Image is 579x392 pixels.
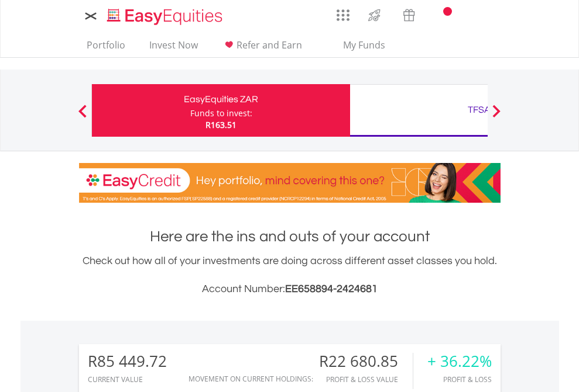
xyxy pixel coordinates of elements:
a: FAQ's and Support [456,3,486,26]
button: Previous [71,110,94,122]
a: Notifications [426,3,456,26]
a: Refer and Earn [217,39,307,57]
div: Check out how all of your investments are doing across different asset classes you hold. [79,253,501,297]
div: Profit & Loss Value [319,376,413,383]
div: R85 449.72 [88,353,167,370]
a: My Profile [486,3,516,29]
span: EE658894-2424681 [285,283,378,294]
span: R163.51 [205,119,237,130]
a: Home page [102,3,227,26]
span: Refer and Earn [237,39,302,51]
img: EasyCredit Promotion Banner [79,163,501,203]
h3: Account Number: [79,281,501,297]
img: EasyEquities_Logo.png [105,7,227,26]
img: grid-menu-icon.svg [337,9,350,22]
div: Profit & Loss [427,376,492,383]
div: Funds to invest: [190,107,252,119]
img: vouchers-v2.svg [399,6,419,25]
a: Portfolio [82,39,130,57]
img: thrive-v2.svg [365,6,384,25]
div: Movement on Current Holdings: [189,375,313,383]
a: Invest Now [145,39,203,57]
span: My Funds [326,37,403,53]
div: EasyEquities ZAR [99,91,343,107]
div: R22 680.85 [319,353,413,370]
h1: Here are the ins and outs of your account [79,226,501,247]
div: + 36.22% [427,353,492,370]
button: Next [485,110,508,122]
div: CURRENT VALUE [88,376,167,383]
a: Vouchers [392,3,426,25]
a: AppsGrid [329,3,357,22]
